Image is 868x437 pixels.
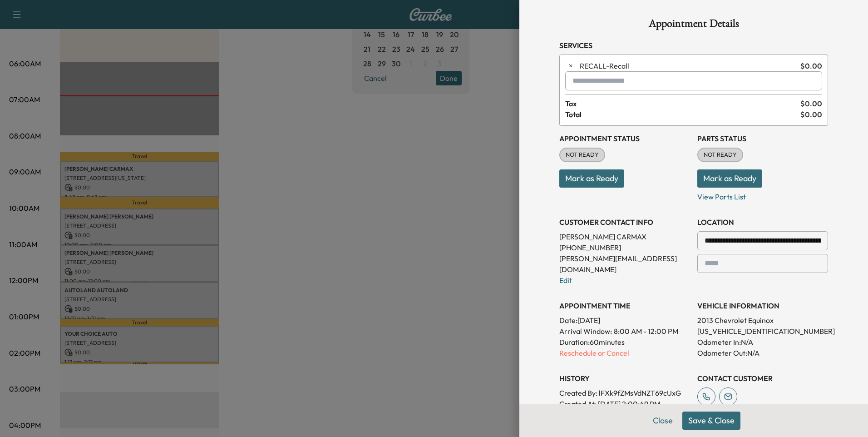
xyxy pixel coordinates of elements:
p: Date: [DATE] [559,315,690,326]
h1: Appointment Details [559,18,828,33]
h3: Parts Status [697,133,828,144]
p: Arrival Window: [559,326,690,337]
p: Duration: 60 minutes [559,337,690,348]
button: Close [647,412,679,430]
a: Edit [559,276,572,285]
span: $ 0.00 [800,109,822,120]
p: 2013 Chevrolet Equinox [697,315,828,326]
span: Recall [580,60,797,71]
h3: CUSTOMER CONTACT INFO [559,217,690,228]
h3: APPOINTMENT TIME [559,300,690,311]
h3: History [559,373,690,384]
span: NOT READY [560,150,604,159]
p: Reschedule or Cancel [559,348,690,358]
p: [US_VEHICLE_IDENTIFICATION_NUMBER] [697,326,828,337]
h3: CONTACT CUSTOMER [697,373,828,384]
h3: LOCATION [697,217,828,228]
p: [PERSON_NAME] CARMAX [559,231,690,242]
p: Created At : [DATE] 2:00:49 PM [559,398,690,409]
h3: Services [559,40,828,51]
h3: Appointment Status [559,133,690,144]
button: Save & Close [682,412,740,430]
p: Odometer Out: N/A [697,348,828,358]
button: Mark as Ready [559,169,624,188]
p: Odometer In: N/A [697,337,828,348]
p: Created By : lFXk9fZMsVdNZT69cUxG [559,387,690,398]
span: Total [565,109,800,120]
span: 8:00 AM - 12:00 PM [614,326,678,337]
span: $ 0.00 [800,60,822,71]
p: [PERSON_NAME][EMAIL_ADDRESS][DOMAIN_NAME] [559,253,690,275]
p: View Parts List [697,188,828,202]
span: Tax [565,98,800,109]
span: NOT READY [698,150,742,159]
p: [PHONE_NUMBER] [559,242,690,253]
h3: VEHICLE INFORMATION [697,300,828,311]
button: Mark as Ready [697,169,762,188]
span: $ 0.00 [800,98,822,109]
